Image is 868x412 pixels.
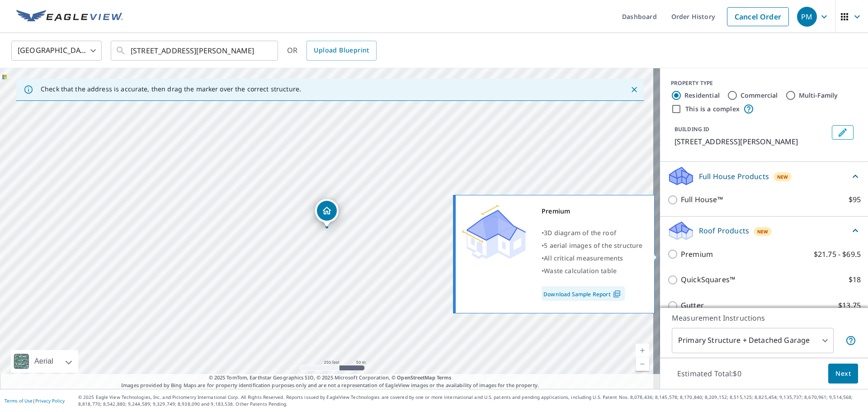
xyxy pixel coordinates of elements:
button: Close [628,84,640,95]
a: Current Level 17, Zoom In [636,344,649,357]
label: Residential [684,91,720,100]
div: • [542,252,643,265]
img: EV Logo [16,10,123,24]
p: $95 [849,194,861,205]
span: New [757,228,769,235]
p: Gutter [681,300,704,311]
div: Premium [542,205,643,218]
div: Roof ProductsNew [667,220,861,242]
a: Current Level 17, Zoom Out [636,357,649,371]
p: $13.75 [838,300,861,311]
div: OR [287,41,377,61]
a: OpenStreetMap [397,374,435,381]
p: © 2025 Eagle View Technologies, Inc. and Pictometry International Corp. All Rights Reserved. Repo... [78,394,863,407]
span: 5 aerial images of the structure [544,241,642,250]
p: $18 [849,274,861,285]
p: Check that the address is accurate, then drag the marker over the correct structure. [41,85,301,93]
span: © 2025 TomTom, Earthstar Geographics SIO, © 2025 Microsoft Corporation, © [209,374,452,382]
label: Multi-Family [799,91,838,100]
button: Next [828,364,858,384]
div: [GEOGRAPHIC_DATA] [11,38,102,63]
span: Next [835,368,851,379]
div: Aerial [11,350,78,373]
div: PROPERTY TYPE [671,79,857,87]
p: [STREET_ADDRESS][PERSON_NAME] [675,136,828,147]
p: | [5,398,65,403]
span: Your report will include the primary structure and a detached garage if one exists. [845,335,856,346]
button: Edit building 1 [832,125,854,140]
a: Privacy Policy [35,398,65,404]
div: Dropped pin, building 1, Residential property, 27 Charles St Hingham, MA 02043 [315,199,339,227]
div: • [542,227,643,239]
p: Measurement Instructions [672,313,856,323]
p: Full House Products [699,171,769,182]
div: • [542,239,643,252]
a: Terms of Use [5,398,33,404]
p: BUILDING ID [675,125,709,133]
span: New [777,173,788,180]
p: Roof Products [699,225,749,236]
a: Cancel Order [727,7,789,26]
a: Upload Blueprint [307,41,376,61]
div: PM [797,7,817,27]
label: This is a complex [685,104,740,114]
div: Primary Structure + Detached Garage [672,328,834,353]
div: Full House ProductsNew [667,166,861,187]
p: QuickSquares™ [681,274,735,285]
img: Pdf Icon [611,290,623,298]
p: Full House™ [681,194,723,205]
span: All critical measurements [544,254,623,262]
div: Aerial [32,350,56,373]
div: • [542,265,643,277]
p: Premium [681,249,713,260]
a: Terms [437,374,452,381]
input: Search by address or latitude-longitude [131,38,259,63]
label: Commercial [741,91,778,100]
span: Waste calculation table [544,266,617,275]
span: Upload Blueprint [314,45,369,56]
p: $21.75 - $69.5 [814,249,861,260]
p: Estimated Total: $0 [670,364,749,384]
img: Premium [462,205,526,259]
span: 3D diagram of the roof [544,228,616,237]
a: Download Sample Report [542,286,625,301]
